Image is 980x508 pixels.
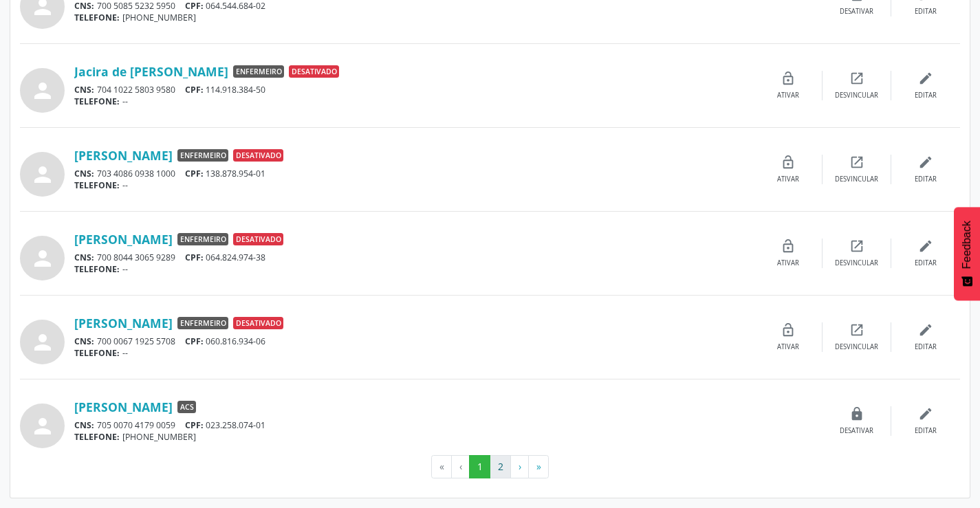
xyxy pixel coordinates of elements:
[74,316,173,331] a: [PERSON_NAME]
[233,317,283,329] span: Desativado
[185,84,204,96] span: CPF:
[74,168,754,179] div: 703 4086 0938 1000 138.878.954-01
[185,168,204,179] span: CPF:
[835,91,878,100] div: Desvincular
[30,330,55,355] i: person
[177,233,228,245] span: Enfermeiro
[528,455,549,478] button: Go to last page
[74,347,120,359] span: TELEFONE:
[74,64,228,79] a: Jacira de [PERSON_NAME]
[74,168,94,179] span: CNS:
[177,149,228,162] span: Enfermeiro
[781,155,796,170] i: lock_open
[30,78,55,103] i: person
[233,233,283,245] span: Desativado
[469,455,490,478] button: Go to page 1
[74,431,823,443] div: [PHONE_NUMBER]
[233,149,283,162] span: Desativado
[289,65,339,78] span: Desativado
[840,7,873,16] div: Desativar
[835,175,878,184] div: Desvincular
[849,155,864,170] i: open_in_new
[74,431,120,443] span: TELEFONE:
[30,246,55,271] i: person
[961,221,973,269] span: Feedback
[781,322,796,338] i: lock_open
[849,71,864,86] i: open_in_new
[74,347,754,359] div: --
[20,455,960,478] ul: Pagination
[185,252,204,263] span: CPF:
[74,252,94,263] span: CNS:
[777,342,799,352] div: Ativar
[74,179,754,191] div: --
[781,71,796,86] i: lock_open
[915,426,937,436] div: Editar
[835,258,878,268] div: Desvincular
[74,96,120,107] span: TELEFONE:
[915,258,937,268] div: Editar
[918,322,933,338] i: edit
[777,91,799,100] div: Ativar
[177,317,228,329] span: Enfermeiro
[233,65,284,78] span: Enfermeiro
[781,239,796,254] i: lock_open
[74,419,94,431] span: CNS:
[74,148,173,163] a: [PERSON_NAME]
[74,96,754,107] div: --
[74,84,94,96] span: CNS:
[74,179,120,191] span: TELEFONE:
[849,239,864,254] i: open_in_new
[954,207,980,300] button: Feedback - Mostrar pesquisa
[835,342,878,352] div: Desvincular
[840,426,873,436] div: Desativar
[849,406,864,421] i: lock
[777,258,799,268] div: Ativar
[74,12,120,23] span: TELEFONE:
[918,406,933,421] i: edit
[74,263,754,275] div: --
[74,335,94,347] span: CNS:
[777,175,799,184] div: Ativar
[918,155,933,170] i: edit
[915,7,937,16] div: Editar
[74,12,823,23] div: [PHONE_NUMBER]
[185,419,204,431] span: CPF:
[74,252,754,263] div: 700 8044 3065 9289 064.824.974-38
[74,232,173,247] a: [PERSON_NAME]
[74,399,173,415] a: [PERSON_NAME]
[918,71,933,86] i: edit
[918,239,933,254] i: edit
[915,342,937,352] div: Editar
[74,84,754,96] div: 704 1022 5803 9580 114.918.384-50
[185,335,204,347] span: CPF:
[510,455,529,478] button: Go to next page
[74,419,823,431] div: 705 0070 4179 0059 023.258.074-01
[74,263,120,275] span: TELEFONE:
[74,335,754,347] div: 700 0067 1925 5708 060.816.934-06
[177,401,196,413] span: ACS
[30,414,55,439] i: person
[849,322,864,338] i: open_in_new
[915,91,937,100] div: Editar
[915,175,937,184] div: Editar
[490,455,511,478] button: Go to page 2
[30,162,55,187] i: person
